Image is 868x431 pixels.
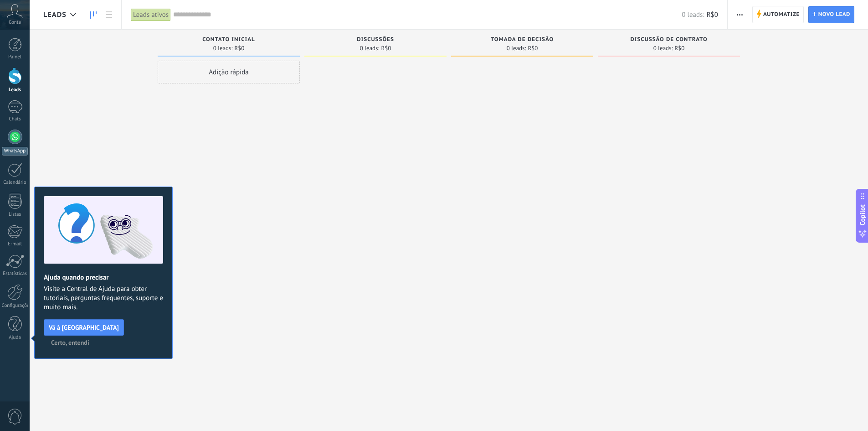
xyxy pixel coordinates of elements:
span: Tomada de decisão [491,36,554,43]
div: E-mail [2,241,28,247]
span: Conta [9,20,21,26]
div: Estatísticas [2,271,28,277]
span: Certo, entendi [51,339,89,346]
span: R$0 [234,46,244,51]
a: Leads [86,6,101,24]
span: Copilot [858,204,867,225]
span: 0 leads: [653,46,673,51]
span: Contato inicial [202,36,255,43]
span: Automatize [763,6,800,23]
div: WhatsApp [2,147,28,156]
div: Calendário [2,180,28,186]
span: 0 leads: [213,46,233,51]
div: Painel [2,54,28,60]
h2: Ajuda quando precisar [44,273,163,282]
span: R$0 [528,46,538,51]
span: Vá à [GEOGRAPHIC_DATA] [49,324,119,331]
span: Discussões [357,36,394,43]
button: Mais [733,6,746,23]
a: Novo lead [808,6,854,23]
div: Contato inicial [162,36,295,44]
span: Discussão de contrato [630,36,707,43]
span: Leads [43,10,67,19]
span: R$0 [381,46,391,51]
a: Automatize [752,6,804,23]
div: Configurações [2,303,28,309]
span: 0 leads: [507,46,526,51]
div: Ajuda [2,335,28,341]
a: Lista [101,6,117,24]
div: Tomada de decisão [456,36,589,44]
div: Discussões [309,36,442,44]
span: Visite a Central de Ajuda para obter tutoriais, perguntas frequentes, suporte e muito mais. [44,285,163,312]
button: Certo, entendi [47,336,93,349]
span: R$0 [674,46,684,51]
div: Discussão de contrato [602,36,735,44]
div: Chats [2,116,28,122]
div: Leads [2,87,28,93]
button: Vá à [GEOGRAPHIC_DATA] [44,319,124,336]
div: Listas [2,212,28,218]
span: R$0 [707,10,718,19]
div: Leads ativos [131,8,171,21]
span: 0 leads: [360,46,380,51]
span: Novo lead [818,6,850,23]
span: 0 leads: [682,10,704,19]
div: Adição rápida [158,61,300,83]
